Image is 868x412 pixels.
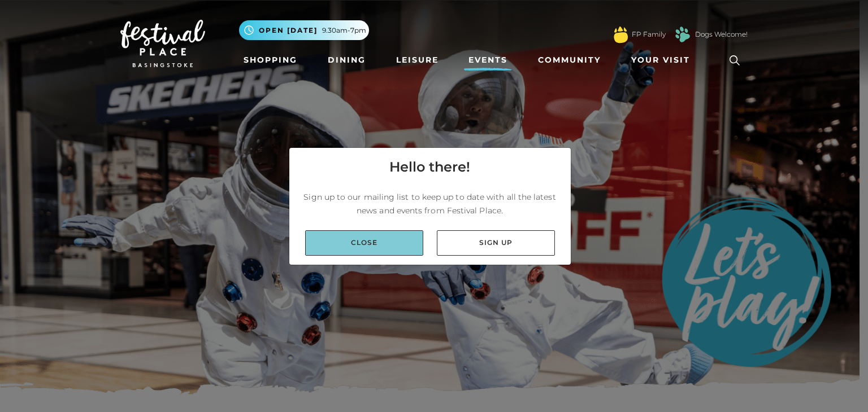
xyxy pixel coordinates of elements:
[464,50,512,71] a: Events
[632,29,666,40] a: FP Family
[239,20,369,40] button: Open [DATE] 9.30am-7pm
[533,50,605,71] a: Community
[627,50,700,71] a: Your Visit
[322,25,366,36] span: 9.30am-7pm
[389,157,470,177] h4: Hello there!
[631,54,690,66] span: Your Visit
[259,25,318,36] span: Open [DATE]
[695,29,748,40] a: Dogs Welcome!
[437,230,555,256] a: Sign up
[392,50,443,71] a: Leisure
[305,230,423,256] a: Close
[239,50,302,71] a: Shopping
[298,190,562,217] p: Sign up to our mailing list to keep up to date with all the latest news and events from Festival ...
[120,20,205,67] img: Festival Place Logo
[323,50,370,71] a: Dining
